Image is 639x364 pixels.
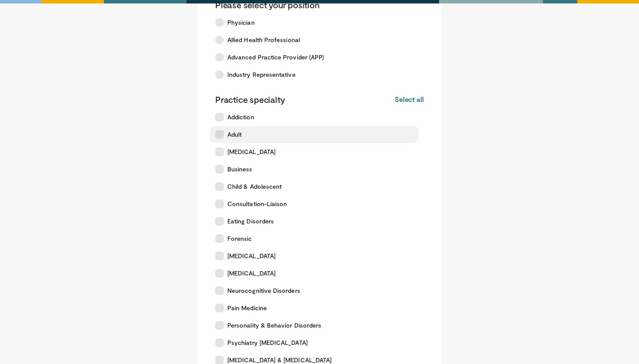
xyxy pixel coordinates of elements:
[395,95,424,104] button: Select all
[227,217,274,226] span: Eating Disorders
[227,36,300,44] span: Allied Health Professional
[227,70,296,79] span: Industry Representative
[227,182,282,191] span: Child & Adolescent
[227,18,255,27] span: Physician
[227,234,252,243] span: Forensic
[227,321,321,330] span: Personality & Behavior Disorders
[227,53,324,62] span: Advanced Practice Provider (APP)
[227,304,267,312] span: Pain Medicine
[227,165,253,174] span: Business
[227,252,276,260] span: [MEDICAL_DATA]
[227,338,308,347] span: Psychiatry [MEDICAL_DATA]
[215,94,285,105] p: Practice specialty
[227,200,287,208] span: Consultation-Liaison
[227,113,254,121] span: Addiction
[227,286,300,295] span: Neurocognitive Disorders
[227,130,242,139] span: Adult
[227,269,276,278] span: [MEDICAL_DATA]
[227,148,276,156] span: [MEDICAL_DATA]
